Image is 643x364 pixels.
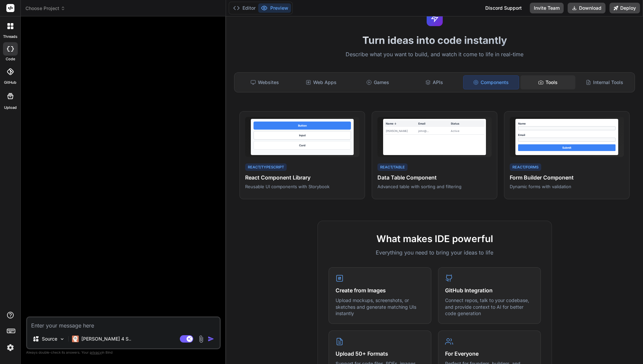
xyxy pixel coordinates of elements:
img: attachment [197,335,205,343]
h1: Turn ideas into code instantly [230,34,639,46]
p: [PERSON_NAME] 4 S.. [81,336,131,342]
p: Everything you need to bring your ideas to life [329,248,541,257]
div: React/Table [377,163,408,171]
img: settings [5,342,16,353]
div: Submit [518,144,616,151]
div: Games [350,75,406,89]
span: privacy [90,350,102,354]
h4: GitHub Integration [445,286,534,294]
div: Name [518,122,616,126]
label: code [6,56,15,62]
h4: Data Table Component [377,173,492,181]
div: Tools [520,75,576,89]
h4: React Component Library [245,173,359,181]
p: Dynamic forms with validation [510,184,624,190]
div: john@... [418,129,451,133]
div: Name ↓ [386,122,418,126]
div: Discord Support [481,3,526,13]
button: Invite Team [530,3,564,13]
button: Deploy [610,3,640,13]
h4: Create from Images [336,286,424,294]
img: Claude 4 Sonnet [72,336,79,342]
div: Input [254,131,351,140]
div: Internal Tools [577,75,632,89]
img: Pick Models [59,336,65,342]
div: Email [518,133,616,137]
div: Components [463,75,519,89]
div: APIs [407,75,462,89]
div: Card [254,141,351,150]
div: Status [451,122,483,126]
div: Web Apps [294,75,349,89]
h2: What makes IDE powerful [329,232,541,246]
p: Reusable UI components with Storybook [245,184,359,190]
label: threads [3,34,17,40]
p: Source [42,336,57,342]
div: Websites [237,75,292,89]
h4: For Everyone [445,350,534,358]
img: icon [208,336,214,342]
h4: Upload 50+ Formats [336,350,424,358]
div: Button [254,122,351,130]
div: Email [418,122,451,126]
div: [PERSON_NAME] [386,129,418,133]
p: Upload mockups, screenshots, or sketches and generate matching UIs instantly [336,297,424,317]
button: Preview [258,3,291,13]
div: React/TypeScript [245,163,287,171]
div: Active [451,129,483,133]
p: Always double-check its answers. Your in Bind [26,349,221,356]
button: Download [568,3,605,13]
p: Connect repos, talk to your codebase, and provide context to AI for better code generation [445,297,534,317]
p: Advanced table with sorting and filtering [377,184,492,190]
button: Editor [230,3,258,13]
span: Choose Project [25,5,65,12]
label: GitHub [4,80,16,85]
div: React/Forms [510,163,541,171]
p: Describe what you want to build, and watch it come to life in real-time [230,50,639,59]
h4: Form Builder Component [510,173,624,181]
label: Upload [4,105,17,111]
